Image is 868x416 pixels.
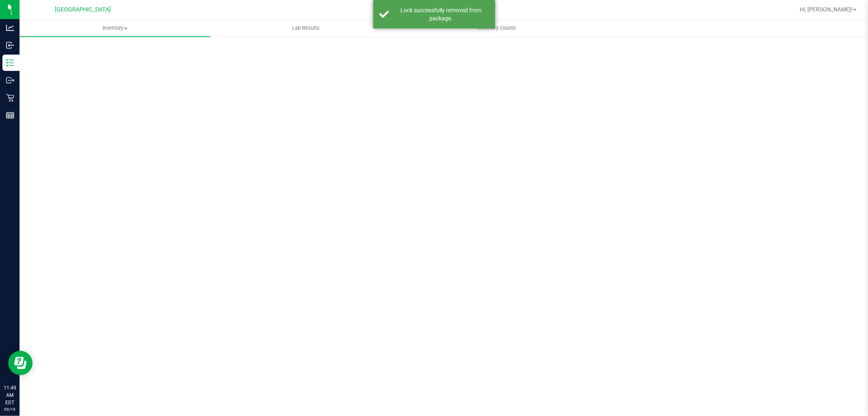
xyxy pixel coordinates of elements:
span: Lab Results [281,24,330,32]
p: 11:49 AM EDT [4,384,16,406]
inline-svg: Reports [6,111,14,119]
span: Hi, [PERSON_NAME]! [800,6,853,13]
inline-svg: Retail [6,94,14,102]
inline-svg: Analytics [6,24,14,32]
span: Inventory Counts [467,24,527,32]
a: Inventory Counts [401,20,592,37]
inline-svg: Outbound [6,76,14,84]
inline-svg: Inventory [6,59,14,67]
div: Lock successfully removed from package. [394,6,489,22]
span: Inventory [20,24,210,32]
a: Inventory [20,20,210,37]
a: Lab Results [210,20,401,37]
p: 09/19 [4,406,16,412]
iframe: Resource center [8,351,33,375]
inline-svg: Inbound [6,41,14,49]
span: [GEOGRAPHIC_DATA] [55,6,111,13]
